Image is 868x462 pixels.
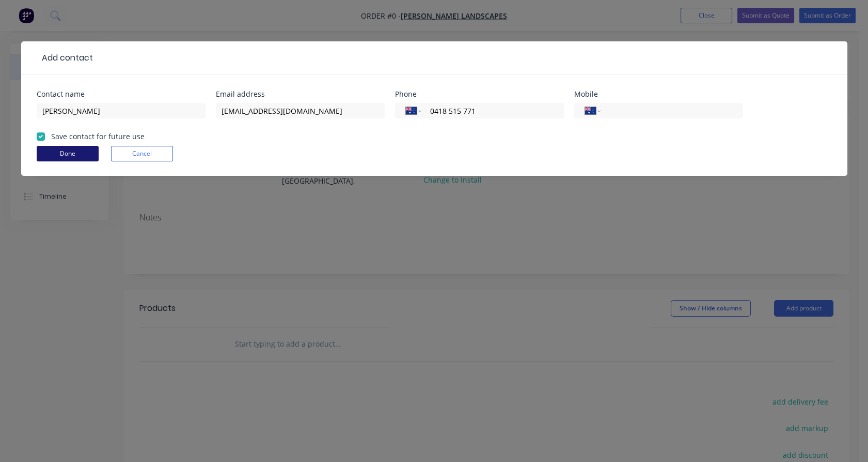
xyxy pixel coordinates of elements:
[216,91,385,98] div: Email address
[37,52,93,64] div: Add contact
[37,91,206,98] div: Contact name
[574,91,743,98] div: Mobile
[51,131,145,142] label: Save contact for future use
[111,146,173,161] button: Cancel
[395,91,564,98] div: Phone
[37,146,99,161] button: Done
